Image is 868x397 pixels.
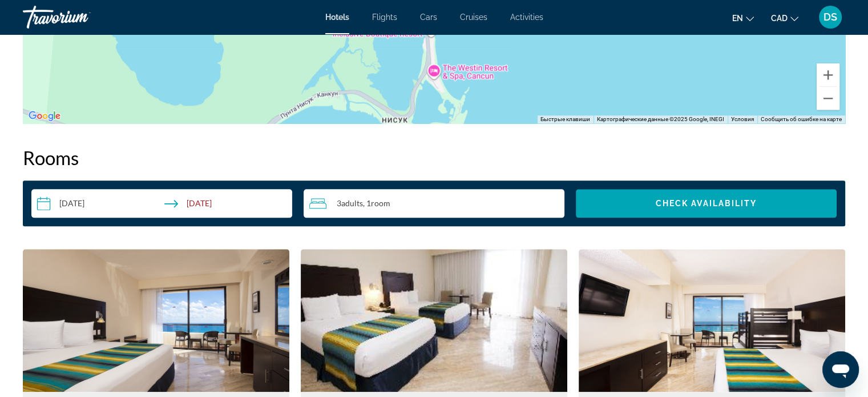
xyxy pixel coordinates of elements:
a: Hotels [325,13,349,22]
button: Быстрые клавиши [540,115,590,123]
button: Change currency [771,10,798,26]
button: Уменьшить [817,87,839,110]
a: Flights [372,13,397,22]
a: Открыть эту область в Google Картах (в новом окне) [26,109,63,123]
span: Check Availability [656,199,757,208]
span: Room [371,198,390,208]
a: Сообщить об ошибке на карте [761,116,842,122]
button: Travelers: 3 adults, 0 children [304,189,564,218]
h2: Rooms [23,146,845,169]
img: c95f4b2b-f452-4d95-843a-68bea99313a9.jpeg [23,249,289,392]
a: Travorium [23,2,137,32]
span: DS [823,11,837,23]
img: Google [26,109,63,123]
div: Search widget [31,189,837,218]
button: User Menu [815,5,845,29]
iframe: Кнопка запуска окна обмена сообщениями [822,351,859,388]
a: Cars [420,13,437,22]
span: CAD [771,14,788,23]
img: e8b20b53-48e6-4739-9f7f-ecb4908a6bd2.jpeg [579,249,845,392]
button: Change language [732,10,754,26]
span: Adults [341,198,363,208]
span: Картографические данные ©2025 Google, INEGI [597,116,724,122]
button: Увеличить [817,63,839,86]
img: fb4aaadf-54f0-4316-b3c2-fd38b3a1f1a6.jpeg [301,249,567,392]
span: 3 [337,199,363,208]
a: Cruises [460,13,487,22]
button: Check Availability [576,189,837,218]
button: Check-in date: Dec 11, 2025 Check-out date: Dec 19, 2025 [31,189,292,218]
span: , 1 [363,199,390,208]
a: Activities [510,13,543,22]
span: en [732,14,743,23]
a: Условия (ссылка откроется в новой вкладке) [731,116,754,122]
